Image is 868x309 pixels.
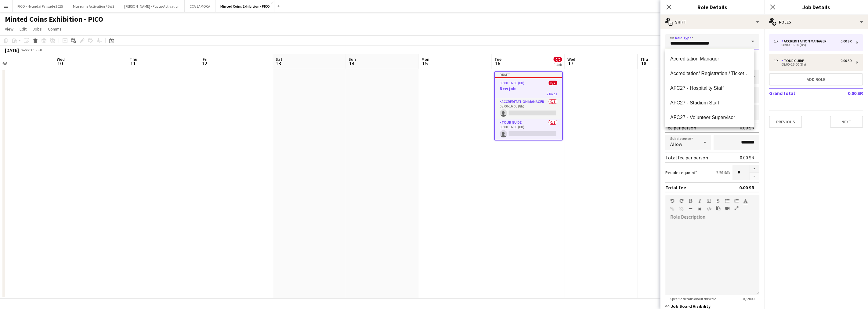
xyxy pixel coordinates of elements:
[13,0,68,12] button: PICO - Hyundai Palisade 2025
[769,116,802,128] button: Previous
[660,3,764,11] h3: Role Details
[494,56,501,62] span: Tue
[725,198,729,203] button: Unordered List
[764,15,868,29] div: Roles
[689,206,693,211] button: Horizontal Line
[348,60,356,67] span: 14
[707,206,711,211] button: HTML Code
[740,125,754,131] div: 0.00 SR
[665,170,697,175] label: People required
[349,56,356,62] span: Sun
[421,56,429,62] span: Mon
[665,304,759,309] h3: Job Board Visibility
[495,98,562,119] app-card-role: Accreditation Manager0/108:00-16:00 (8h)
[495,72,562,77] div: Draft
[774,39,781,43] div: 1 x
[739,184,754,191] div: 0.00 SR
[185,0,215,12] button: CCA SAMOCA
[5,15,103,24] h1: Minted Coins Exhibition - PICO
[830,116,863,128] button: Next
[670,198,675,203] button: Undo
[734,198,739,203] button: Ordered List
[715,170,730,175] div: 0.00 SR x
[30,25,44,33] a: Jobs
[5,26,13,32] span: View
[774,63,852,66] div: 08:00-16:00 (8h)
[743,198,748,203] button: Text Color
[275,60,282,67] span: 13
[129,60,137,67] span: 11
[665,296,721,301] span: Specific details about this role
[495,119,562,140] app-card-role: Tour Guide0/108:00-16:00 (8h)
[841,59,852,63] div: 0.00 SR
[203,56,208,62] span: Fri
[764,3,868,11] h3: Job Details
[781,39,829,43] div: Accreditation Manager
[640,56,648,62] span: Thu
[841,39,852,43] div: 0.00 SR
[20,48,35,52] span: Week 37
[57,56,65,62] span: Wed
[670,141,682,147] span: Allow
[698,198,702,203] button: Italic
[45,25,64,33] a: Comms
[774,59,781,63] div: 1 x
[828,88,863,98] td: 0.00 SR
[670,100,749,106] span: AFC27 - Stadium Staff
[48,26,62,32] span: Comms
[716,198,720,203] button: Strikethrough
[5,47,19,53] div: [DATE]
[566,60,575,67] span: 17
[554,57,562,62] span: 0/2
[665,184,686,191] div: Total fee
[738,296,759,301] span: 0 / 2000
[130,56,137,62] span: Thu
[670,85,749,91] span: AFC27 - Hospitality Staff
[660,15,764,29] div: Shift
[679,198,684,203] button: Redo
[33,26,42,32] span: Jobs
[689,198,693,203] button: Bold
[495,86,562,91] h3: New job
[215,0,275,12] button: Minted Coins Exhibition - PICO
[781,59,806,63] div: Tour Guide
[707,198,711,203] button: Underline
[774,43,852,46] div: 08:00-16:00 (8h)
[202,60,208,67] span: 12
[68,0,119,12] button: Museums Activation / BWS
[670,115,749,120] span: AFC27 - Volunteer Supervisor
[725,206,729,211] button: Insert video
[500,81,525,85] span: 08:00-16:00 (8h)
[698,206,702,211] button: Clear Formatting
[276,56,282,62] span: Sat
[639,60,648,67] span: 18
[554,62,562,67] div: 1 Job
[56,60,65,67] span: 10
[20,26,27,32] span: Edit
[769,73,863,85] button: Add role
[750,165,759,173] button: Increase
[769,88,828,98] td: Grand total
[665,125,696,131] div: Fee per person
[494,60,501,67] span: 16
[670,71,749,76] span: Accreditation/ Registration / Ticketing
[549,81,557,85] span: 0/2
[734,206,739,211] button: Fullscreen
[38,48,44,52] div: +03
[670,56,749,62] span: Accreditation Manager
[547,92,557,96] span: 2 Roles
[17,25,29,33] a: Edit
[2,25,16,33] a: View
[494,71,563,140] app-job-card: Draft08:00-16:00 (8h)0/2New job2 RolesAccreditation Manager0/108:00-16:00 (8h) Tour Guide0/108:00...
[716,206,720,211] button: Paste as plain text
[119,0,185,12] button: [PERSON_NAME] - Pop up Activation
[665,154,708,161] div: Total fee per person
[567,56,575,62] span: Wed
[740,154,754,161] div: 0.00 SR
[421,60,429,67] span: 15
